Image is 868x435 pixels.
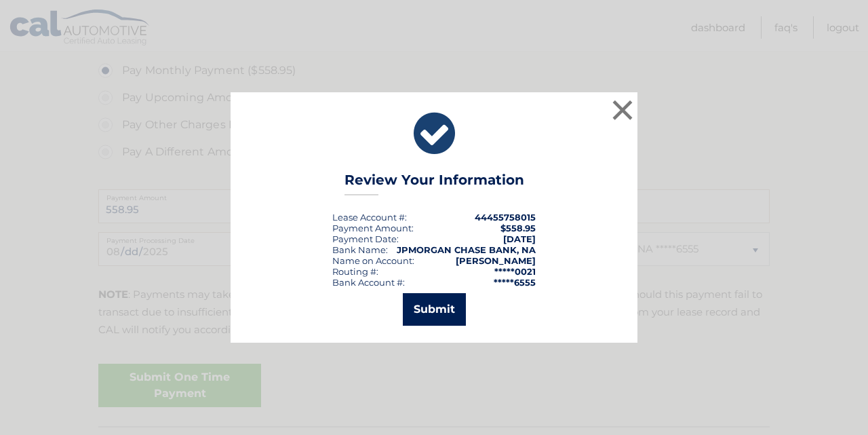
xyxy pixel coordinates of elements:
div: Bank Name: [332,244,388,255]
span: [DATE] [503,233,536,244]
button: × [609,96,636,124]
span: $558.95 [500,223,536,233]
strong: JPMORGAN CHASE BANK, NA [397,244,536,255]
div: Name on Account: [332,255,414,266]
div: Bank Account #: [332,277,405,288]
strong: 44455758015 [475,212,536,223]
button: Submit [403,293,466,326]
div: : [332,233,399,244]
div: Lease Account #: [332,212,407,223]
span: Payment Date [332,233,397,244]
div: Payment Amount: [332,223,414,233]
strong: [PERSON_NAME] [456,255,536,266]
h3: Review Your Information [344,172,524,195]
div: Routing #: [332,266,378,277]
